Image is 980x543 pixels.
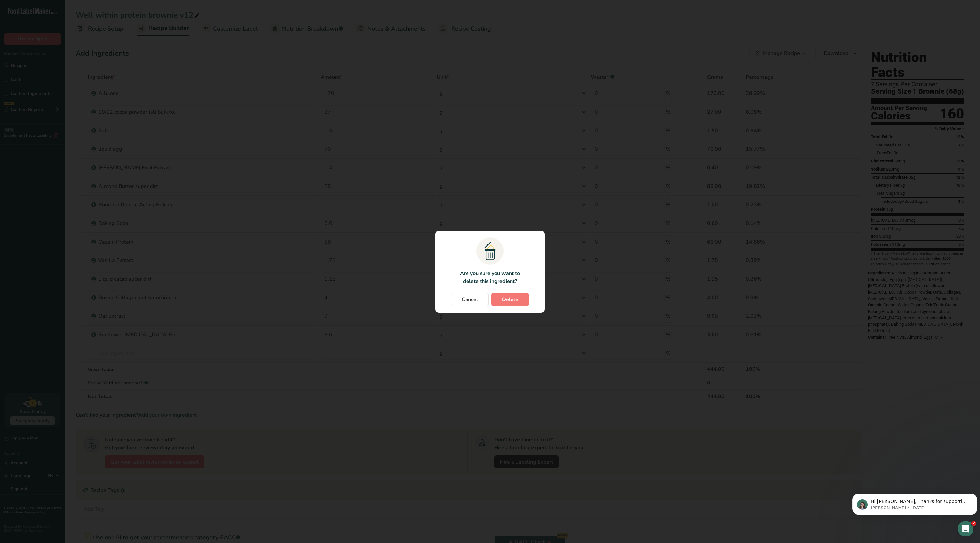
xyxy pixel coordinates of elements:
[958,521,973,536] iframe: Intercom live chat
[451,293,489,306] button: Cancel
[462,296,478,303] span: Cancel
[456,270,524,285] p: Are you sure you want to delete this ingredient?
[850,480,980,525] iframe: Intercom notifications message
[491,293,529,306] button: Delete
[502,296,518,303] span: Delete
[971,521,976,526] span: 2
